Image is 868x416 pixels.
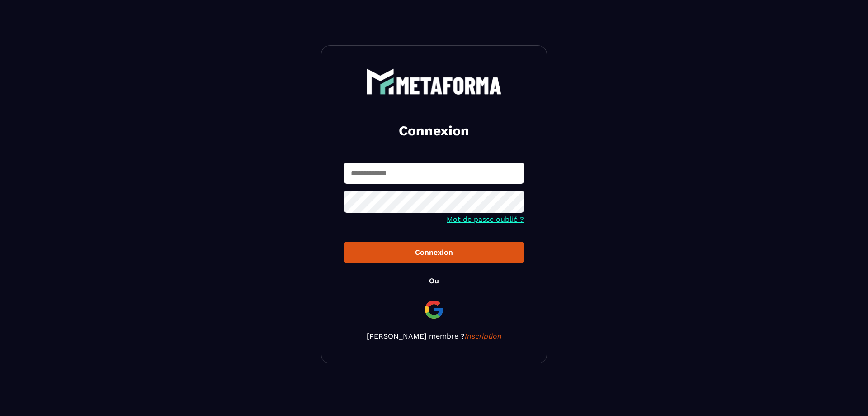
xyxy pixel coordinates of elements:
[351,248,517,257] div: Connexion
[355,122,513,140] h2: Connexion
[366,68,502,95] img: logo
[465,332,502,340] a: Inscription
[429,277,439,285] p: Ou
[423,299,445,320] img: google
[344,242,524,263] button: Connexion
[344,68,524,95] a: logo
[447,215,524,224] a: Mot de passe oublié ?
[344,332,524,340] p: [PERSON_NAME] membre ?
